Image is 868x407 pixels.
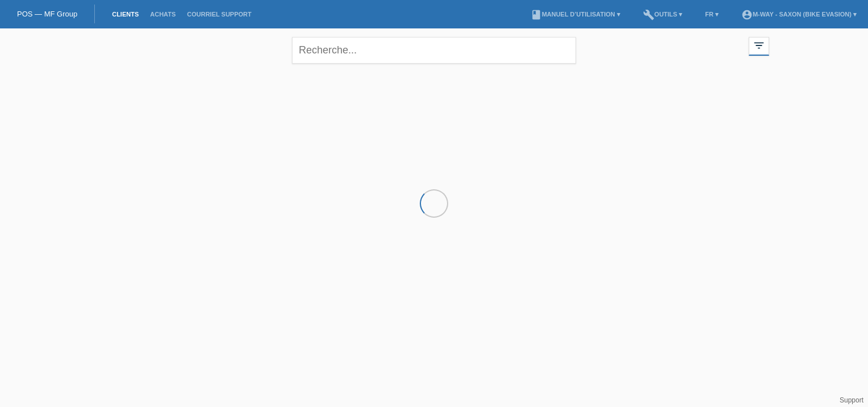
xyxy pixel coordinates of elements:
input: Recherche... [292,37,576,64]
a: bookManuel d’utilisation ▾ [525,11,626,18]
i: build [643,9,654,20]
a: buildOutils ▾ [637,11,688,18]
i: filter_list [753,39,765,52]
a: FR ▾ [699,11,724,18]
i: account_circle [741,9,753,20]
a: Achats [144,11,181,18]
i: book [531,9,542,20]
a: account_circlem-way - Saxon (Bike Evasion) ▾ [736,11,862,18]
a: Support [840,396,863,404]
a: Clients [106,11,144,18]
a: POS — MF Group [17,10,77,18]
a: Courriel Support [181,11,257,18]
